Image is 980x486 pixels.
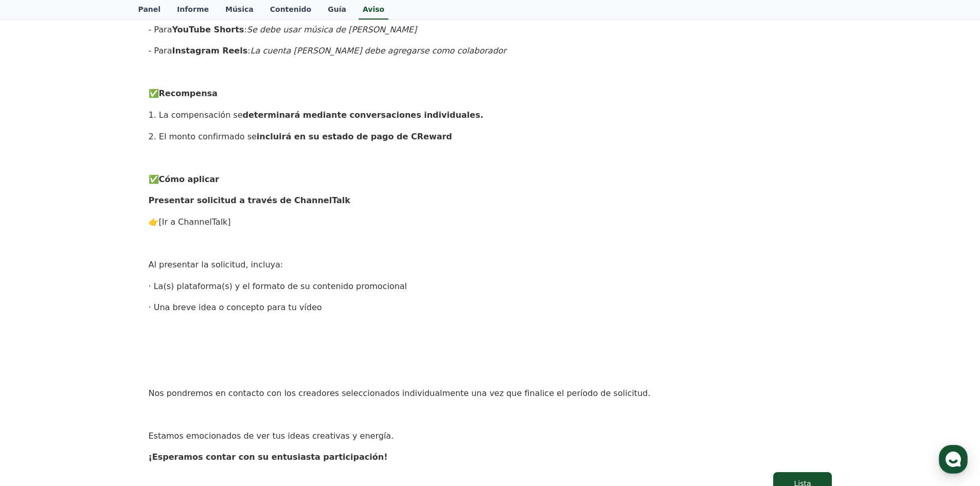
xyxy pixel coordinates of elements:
[247,25,417,34] font: Se debe usar música de [PERSON_NAME]
[159,174,219,184] font: Cómo aplicar
[257,132,452,141] font: incluirá en su estado de pago de CReward
[152,341,177,350] span: Settings
[149,88,159,98] font: ✅
[133,326,198,352] a: Settings
[149,302,322,312] font: · Una breve idea o concepto para tu vídeo
[149,195,350,205] font: Presentar solicitud a través de ChannelTalk
[149,388,651,398] font: Nos pondremos en contacto con los creadores seleccionados individualmente una vez que finalice el...
[159,88,218,98] font: Recompensa
[149,260,283,269] font: Al presentar la solicitud, incluya:
[26,341,44,350] span: Home
[177,5,209,13] font: Informe
[68,326,133,352] a: Messages
[251,46,507,56] font: La cuenta [PERSON_NAME] debe agregarse como colaborador
[85,342,116,350] span: Messages
[247,46,250,56] font: :
[172,46,247,56] font: Instagram Reels
[149,132,257,141] font: 2. El monto confirmado se
[149,452,388,462] font: ¡Esperamos contar con su entusiasta participación!
[149,217,159,227] font: 👉
[3,326,68,352] a: Home
[159,217,231,227] a: [Ir a ChannelTalk]
[363,5,384,13] font: Aviso
[225,5,254,13] font: Música
[149,46,172,56] font: - Para
[243,110,484,120] font: determinará mediante conversaciones individuales.
[149,174,159,184] font: ✅
[328,5,346,13] font: Guía
[149,25,172,34] font: - Para
[149,281,407,291] font: · La(s) plataforma(s) y el formato de su contenido promocional
[270,5,311,13] font: Contenido
[149,110,243,120] font: 1. La compensación se
[172,25,244,34] font: YouTube Shorts
[138,5,161,13] font: Panel
[244,25,246,34] font: :
[149,431,394,441] font: Estamos emocionados de ver tus ideas creativas y energía.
